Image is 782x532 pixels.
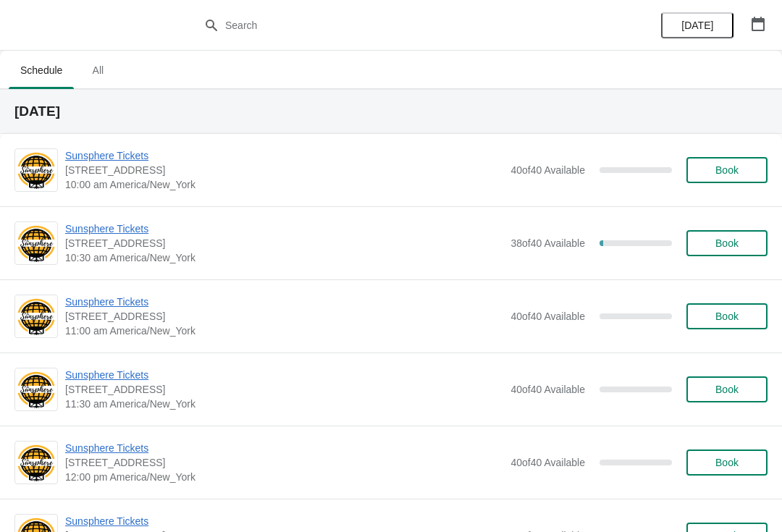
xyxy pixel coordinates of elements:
button: Book [686,230,768,256]
button: Book [686,157,768,183]
button: Book [686,449,768,476]
span: Book [715,164,739,176]
span: Sunsphere Tickets [65,441,503,455]
button: [DATE] [661,12,733,38]
span: 11:00 am America/New_York [65,324,503,338]
span: Book [715,384,739,395]
span: Book [715,457,739,468]
span: 38 of 40 Available [510,237,585,249]
h2: [DATE] [14,104,768,119]
span: [STREET_ADDRESS] [65,163,503,177]
span: 40 of 40 Available [510,164,585,176]
span: Sunsphere Tickets [65,295,503,309]
span: 10:00 am America/New_York [65,177,503,192]
img: Sunsphere Tickets | 810 Clinch Avenue, Knoxville, TN, USA | 11:00 am America/New_York [15,297,57,337]
img: Sunsphere Tickets | 810 Clinch Avenue, Knoxville, TN, USA | 10:00 am America/New_York [15,151,57,190]
span: 40 of 40 Available [510,311,585,322]
span: Book [715,311,739,322]
img: Sunsphere Tickets | 810 Clinch Avenue, Knoxville, TN, USA | 11:30 am America/New_York [15,370,57,410]
span: Book [715,237,739,249]
span: Sunsphere Tickets [65,148,503,163]
span: 11:30 am America/New_York [65,397,503,411]
button: Book [686,376,768,402]
span: 40 of 40 Available [510,384,585,395]
span: Sunsphere Tickets [65,368,503,382]
span: All [80,57,116,83]
span: [STREET_ADDRESS] [65,236,503,250]
span: [STREET_ADDRESS] [65,309,503,324]
span: [STREET_ADDRESS] [65,382,503,397]
img: Sunsphere Tickets | 810 Clinch Avenue, Knoxville, TN, USA | 10:30 am America/New_York [15,224,57,263]
span: 12:00 pm America/New_York [65,470,503,484]
img: Sunsphere Tickets | 810 Clinch Avenue, Knoxville, TN, USA | 12:00 pm America/New_York [15,443,57,483]
span: 40 of 40 Available [510,457,585,468]
span: Schedule [9,57,74,83]
span: [DATE] [681,20,713,31]
span: Sunsphere Tickets [65,514,503,528]
button: Book [686,303,768,329]
span: Sunsphere Tickets [65,221,503,236]
input: Search [224,12,586,38]
span: [STREET_ADDRESS] [65,455,503,470]
span: 10:30 am America/New_York [65,250,503,265]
